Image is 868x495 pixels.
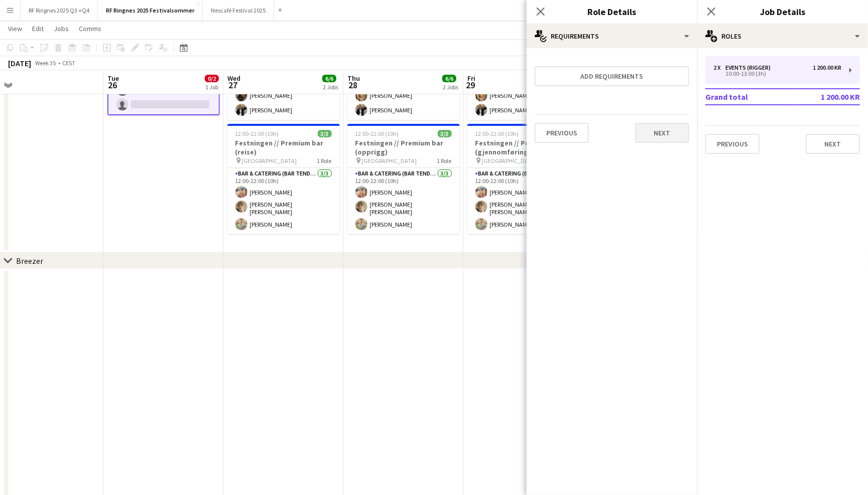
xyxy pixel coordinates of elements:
span: Week 35 [33,59,58,67]
div: Requirements [527,24,697,48]
button: RF Ringnes 2025 Q3 +Q4 [21,1,98,20]
span: Thu [347,74,360,83]
span: Comms [79,24,101,33]
td: 1 200.00 KR [797,89,860,105]
button: Nescafé Festival 2025 [203,1,274,20]
span: 12:00-22:00 (10h) [475,130,519,137]
span: 1 Role [317,157,332,164]
app-card-role: Bar & Catering (Bar Tender)3/312:00-22:00 (10h)[PERSON_NAME][PERSON_NAME] [PERSON_NAME][PERSON_NAME] [467,168,580,234]
span: Wed [227,74,240,83]
button: Next [635,123,689,143]
span: Edit [32,24,44,33]
span: 6/6 [322,75,336,82]
span: 12:00-22:00 (10h) [235,130,279,137]
div: 1 Job [205,83,218,91]
app-job-card: 12:00-22:00 (10h)3/3Festningen // Premium bar (reise) [GEOGRAPHIC_DATA]1 RoleBar & Catering (Bar ... [227,124,340,234]
button: RF Ringnes 2025 Festivalsommer [98,1,203,20]
span: 27 [226,79,240,91]
a: Jobs [50,22,73,35]
div: 2 Jobs [443,83,458,91]
span: [GEOGRAPHIC_DATA] [482,157,537,164]
app-card-role: Bar & Catering (Bar Tender)3/312:00-22:00 (10h)[PERSON_NAME][PERSON_NAME] [PERSON_NAME][PERSON_NAME] [347,168,460,234]
div: Breezer [16,256,43,266]
h3: Job Details [697,5,868,18]
button: Previous [705,134,760,154]
div: [DATE] [8,58,31,68]
span: 1 Role [437,157,452,164]
span: 29 [466,79,475,91]
a: View [4,22,26,35]
span: View [8,24,22,33]
div: 1 200.00 KR [813,64,841,71]
span: 26 [106,79,119,91]
span: 0/2 [205,75,219,82]
h3: Festningen // Premium bar (reise) [227,138,340,156]
span: 6/6 [442,75,456,82]
span: 3/3 [318,130,332,137]
h3: Role Details [527,5,697,18]
h3: Festningen // Premium bar (gjennomføring) [467,138,580,156]
span: Fri [467,74,475,83]
app-job-card: 12:00-22:00 (10h)3/3Festningen // Premium bar (gjennomføring) [GEOGRAPHIC_DATA]1 RoleBar & Cateri... [467,124,580,234]
div: 10:00-13:00 (3h) [713,71,841,76]
span: [GEOGRAPHIC_DATA] [242,157,297,164]
div: 2 Jobs [323,83,338,91]
a: Comms [75,22,105,35]
div: 2 x [713,64,725,71]
button: Add requirements [535,66,689,86]
span: Jobs [54,24,69,33]
td: Grand total [705,89,797,105]
span: 12:00-22:00 (10h) [355,130,399,137]
a: Edit [28,22,48,35]
div: Roles [697,24,868,48]
div: CEST [62,59,75,67]
span: 3/3 [438,130,452,137]
button: Previous [535,123,589,143]
span: 28 [346,79,360,91]
span: [GEOGRAPHIC_DATA] [362,157,417,164]
h3: Festningen // Premium bar (opprigg) [347,138,460,156]
span: Tue [107,74,119,83]
div: Events (Rigger) [725,64,775,71]
button: Next [806,134,860,154]
app-job-card: 12:00-22:00 (10h)3/3Festningen // Premium bar (opprigg) [GEOGRAPHIC_DATA]1 RoleBar & Catering (Ba... [347,124,460,234]
app-card-role: Bar & Catering (Bar Tender)3/312:00-22:00 (10h)[PERSON_NAME][PERSON_NAME] [PERSON_NAME][PERSON_NAME] [227,168,340,234]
